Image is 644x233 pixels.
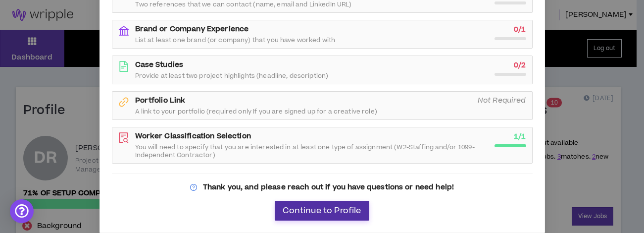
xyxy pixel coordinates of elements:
button: Continue to Profile [275,201,369,221]
span: You will need to specify that you are interested in at least one type of assignment (W2-Staffing ... [135,143,489,159]
span: List at least one brand (or company) that you have worked with [135,36,336,44]
strong: Brand or Company Experience [135,24,249,34]
span: file-text [118,61,129,72]
strong: 0 / 1 [514,24,526,35]
strong: 0 / 2 [514,60,526,70]
div: Open Intercom Messenger [10,199,34,223]
span: file-search [118,132,129,143]
strong: 1 / 1 [514,131,526,142]
span: question-circle [190,184,197,191]
i: Not Required [478,95,526,106]
strong: Portfolio Link [135,95,186,106]
span: Provide at least two project highlights (headline, description) [135,72,329,80]
span: link [118,97,129,108]
strong: Thank you, and please reach out if you have questions or need help! [203,182,454,192]
span: Continue to Profile [283,206,361,216]
strong: Case Studies [135,59,184,70]
span: bank [118,25,129,36]
span: A link to your portfolio (required only If you are signed up for a creative role) [135,108,377,116]
strong: Worker Classification Selection [135,131,251,141]
span: Two references that we can contact (name, email and LinkedIn URL) [135,0,352,8]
